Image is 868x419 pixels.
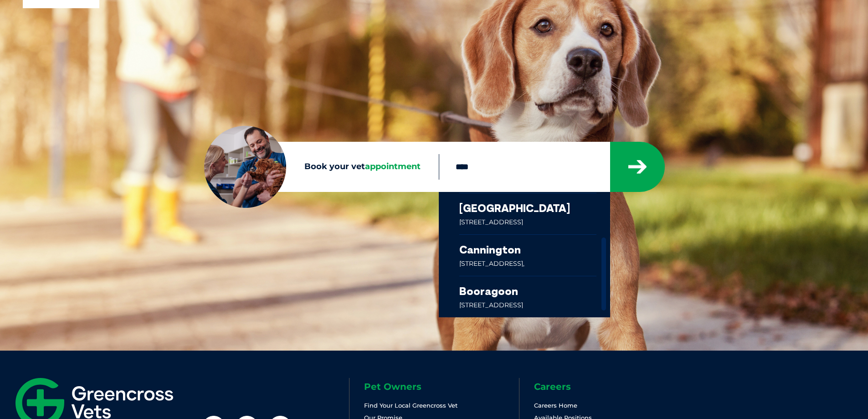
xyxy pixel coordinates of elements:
[364,402,457,409] a: Find Your Local Greencross Vet
[534,402,577,409] a: Careers Home
[534,382,689,391] h6: Careers
[364,382,519,391] h6: Pet Owners
[204,160,439,174] label: Book your vet
[365,161,421,171] span: appointment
